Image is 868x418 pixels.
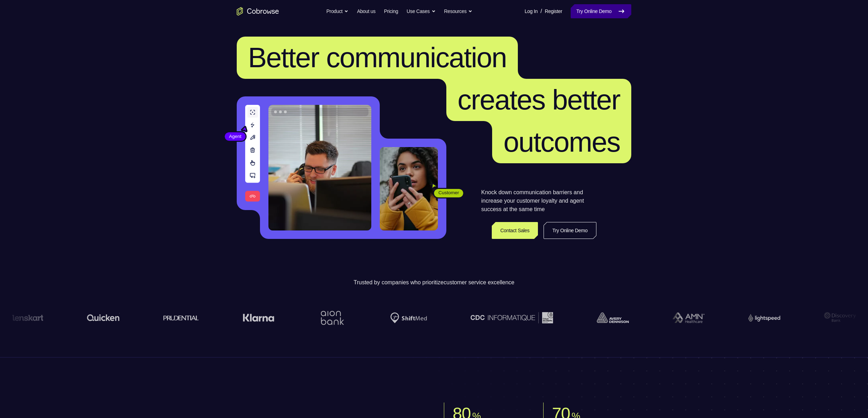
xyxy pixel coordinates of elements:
a: Contact Sales [492,222,538,239]
a: About us [357,4,375,18]
span: Better communication [248,42,507,73]
img: Lightspeed [747,314,779,321]
a: Try Online Demo [544,222,596,239]
span: customer service excellence [444,279,514,285]
button: Use Cases [407,4,435,18]
img: prudential [162,315,198,321]
img: A customer holding their phone [380,147,438,230]
img: Aion Bank [317,304,346,332]
img: avery-dennison [596,312,628,323]
span: outcomes [503,126,620,158]
img: CDC Informatique [470,312,552,323]
img: quicken [86,312,119,323]
a: Register [545,4,562,18]
span: creates better [458,84,620,115]
img: Klarna [242,313,273,322]
img: Shiftmed [389,312,426,323]
a: Log In [525,4,538,18]
img: A customer support agent talking on the phone [268,105,371,230]
span: / [540,7,542,15]
button: Resources [444,4,473,18]
a: Pricing [384,4,398,18]
a: Try Online Demo [571,4,631,18]
a: Go to the home page [237,7,279,15]
p: Knock down communication barriers and increase your customer loyalty and agent success at the sam... [481,188,596,214]
img: AMN Healthcare [671,312,703,323]
button: Product [327,4,349,18]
